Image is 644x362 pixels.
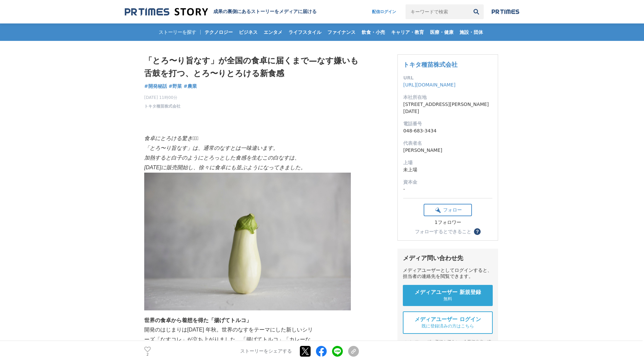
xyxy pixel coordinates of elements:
span: テクノロジー [202,29,235,35]
a: テクノロジー [202,23,235,41]
span: 無料 [443,296,452,302]
span: #農業 [183,83,197,89]
a: #農業 [183,83,197,90]
dt: 資本金 [403,179,492,186]
a: エンタメ [261,23,285,41]
span: [DATE] 11時00分 [144,95,180,101]
p: ーズ「なすコレ」が⽴ち上がりました。「揚げてトルコ」「カレーな [144,335,359,345]
div: 1フォロワー [424,220,472,226]
a: ビジネス [236,23,260,41]
em: 加熱すると⽩⼦のようにとろっとした⾷感を⽣むこの⽩なすは、 [144,155,300,161]
span: 既に登録済みの方はこちら [422,323,474,329]
span: 施設・団体 [457,29,486,35]
span: ？ [475,229,480,234]
dt: 代表者名 [403,140,492,147]
span: ライフスタイル [286,29,324,35]
h2: 成果の裏側にあるストーリーをメディアに届ける [213,9,317,15]
p: 開発のはじまりは[DATE] 年秋。世界のなすをテーマにした新しいシリ [144,325,359,335]
dt: 上場 [403,159,492,166]
span: エンタメ [261,29,285,35]
a: [URL][DOMAIN_NAME] [403,82,455,87]
div: メディア問い合わせ先 [403,254,493,262]
span: メディアユーザー ログイン [415,316,481,323]
a: 医療・健康 [427,23,456,41]
em: 「とろ〜り旨なす」は、通常のなすとは⼀味違います。 [144,145,278,151]
button: フォロー [424,204,472,216]
a: キャリア・教育 [388,23,427,41]
span: #野菜 [169,83,182,89]
span: ビジネス [236,29,260,35]
dd: 未上場 [403,166,492,173]
a: 配信ログイン [365,4,403,19]
strong: 世界の⾷卓から着想を得た「揚げてトルコ」 [144,317,252,323]
span: ファイナンス [325,29,358,35]
a: ライフスタイル [286,23,324,41]
em: ⾷卓にとろける驚きを̶̶ [144,135,199,141]
a: メディアユーザー ログイン 既に登録済みの方はこちら [403,311,493,334]
dd: [PERSON_NAME] [403,147,492,154]
img: prtimes [492,9,519,14]
dt: 電話番号 [403,120,492,127]
a: トキタ種苗株式会社 [403,61,458,68]
img: 成果の裏側にあるストーリーをメディアに届ける [125,7,208,16]
div: フォローするとできること [415,229,471,234]
img: thumbnail_62214870-6fd4-11f0-9ecd-47cd39bddb89.jpg [144,173,351,310]
a: 成果の裏側にあるストーリーをメディアに届ける 成果の裏側にあるストーリーをメディアに届ける [125,7,317,16]
dd: [STREET_ADDRESS][PERSON_NAME][DATE] [403,101,492,115]
dt: URL [403,74,492,81]
button: ？ [474,228,481,235]
p: ストーリーをシェアする [240,349,292,355]
div: メディアユーザーとしてログインすると、担当者の連絡先を閲覧できます。 [403,267,493,280]
a: メディアユーザー 新規登録 無料 [403,285,493,306]
a: 飲食・小売 [359,23,388,41]
input: キーワードで検索 [406,4,469,19]
a: 施設・団体 [457,23,486,41]
p: 2 [144,353,151,356]
em: [DATE]に販売開始し、徐々に⾷卓にも並ぶようになってきました。 [144,165,306,170]
a: #開発秘話 [144,83,167,90]
a: #野菜 [169,83,182,90]
span: 医療・健康 [427,29,456,35]
span: キャリア・教育 [388,29,427,35]
span: メディアユーザー 新規登録 [415,289,481,296]
span: #開発秘話 [144,83,167,89]
dd: - [403,186,492,193]
a: ファイナンス [325,23,358,41]
dd: 048-683-3434 [403,127,492,134]
span: 飲食・小売 [359,29,388,35]
dt: 本社所在地 [403,94,492,101]
h1: 「とろ〜り旨なす」が全国の食卓に届くまで—なす嫌いも舌鼓を打つ、とろ〜りとろける新食感 [144,54,359,80]
button: 検索 [469,4,484,19]
a: トキタ種苗株式会社 [144,103,180,109]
